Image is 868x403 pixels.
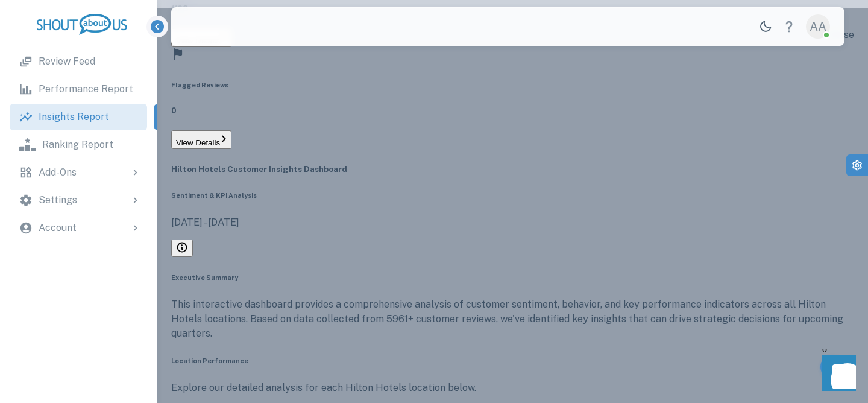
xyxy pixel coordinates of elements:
p: Insights Report [39,110,109,124]
p: Performance Report [39,82,133,97]
h6: Flagged Reviews [171,80,844,90]
h5: 0 [171,105,844,117]
button: We are analyzing reviews from the previous quarter (last 3 months) as long as each location has a... [171,240,193,257]
div: AA [806,14,830,39]
h5: Hilton Hotels Customer Insights Dashboard [171,163,844,176]
p: [DATE] - [DATE] [171,215,844,230]
h6: Executive Summary [171,273,844,282]
a: Help Center [777,14,801,39]
img: logo [37,14,127,35]
p: This interactive dashboard provides a comprehensive analysis of customer sentiment, behavior, and... [171,297,844,341]
h6: Sentiment & KPI Analysis [171,191,844,200]
p: Add-Ons [39,165,77,180]
p: Ranking Report [42,138,113,152]
iframe: Front Chat [811,349,863,401]
button: View Details [171,130,231,149]
p: Review Feed [39,54,95,69]
p: Explore our detailed analysis for each Hilton Hotels location below. [171,381,844,395]
p: Account [39,221,77,235]
h6: Location Performance [171,356,844,366]
p: Settings [39,193,77,208]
